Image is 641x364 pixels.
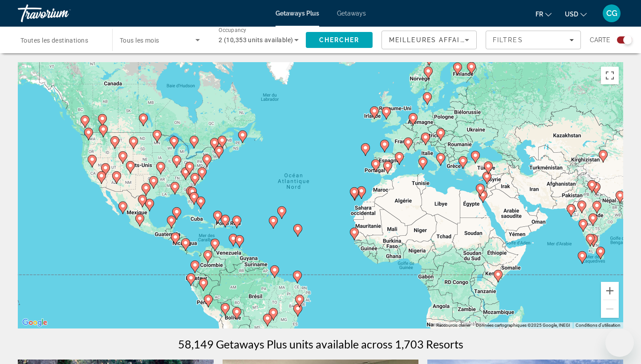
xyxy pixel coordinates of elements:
[536,11,543,18] span: fr
[590,34,610,46] span: Carte
[20,317,49,328] img: Google
[178,337,463,351] h1: 58,149 Getaways Plus units available across 1,703 Resorts
[20,35,101,46] input: Select destination
[606,9,617,18] span: CG
[486,31,581,49] button: Filters
[319,36,360,44] span: Chercher
[436,322,471,328] button: Raccourcis clavier
[565,11,578,18] span: USD
[20,37,88,44] span: Toutes les destinations
[601,67,619,84] button: Passer en plein écran
[389,35,469,45] mat-select: Sort by
[576,323,621,328] a: Conditions d'utilisation (s'ouvre dans un nouvel onglet)
[219,28,247,34] span: Occupancy
[20,317,49,328] a: Ouvrir cette zone dans Google Maps (dans une nouvelle fenêtre)
[219,36,293,44] span: 2 (10,353 units available)
[389,36,475,44] span: Meilleures affaires
[605,328,634,357] iframe: Bouton de lancement de la fenêtre de messagerie
[536,8,552,20] button: Change language
[601,300,619,318] button: Zoom arrière
[120,37,159,44] span: Tous les mois
[476,323,570,328] span: Données cartographiques ©2025 Google, INEGI
[337,10,366,17] a: Getaways
[306,32,373,48] button: Search
[600,4,623,23] button: User Menu
[18,2,107,25] a: Travorium
[565,8,587,20] button: Change currency
[601,282,619,300] button: Zoom avant
[493,36,523,44] span: Filtres
[276,10,319,17] a: Getaways Plus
